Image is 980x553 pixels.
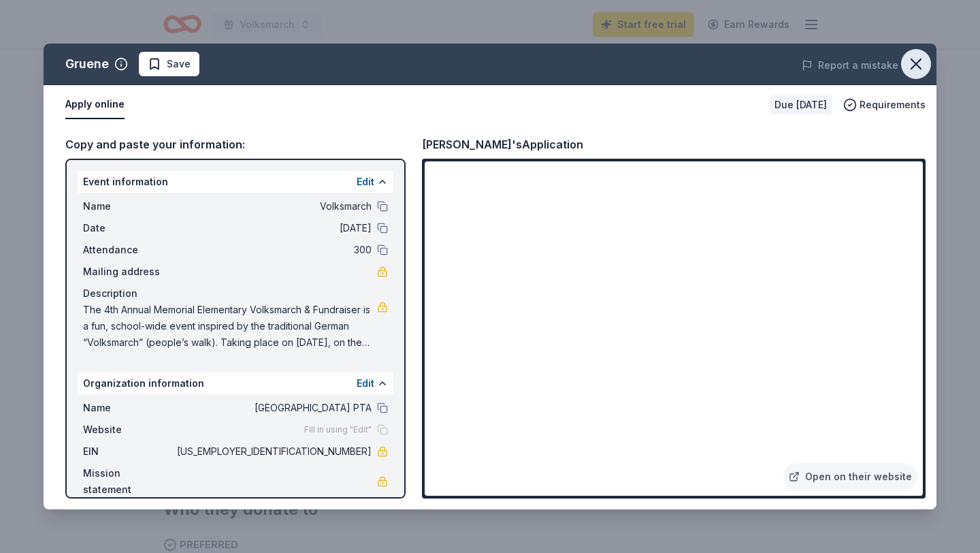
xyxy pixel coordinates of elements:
[83,198,174,215] span: Name
[83,264,174,280] span: Mailing address
[843,97,926,113] button: Requirements
[83,400,174,416] span: Name
[139,52,199,76] button: Save
[65,136,406,153] div: Copy and paste your information:
[83,242,174,258] span: Attendance
[167,56,191,72] span: Save
[65,91,125,119] button: Apply online
[174,198,372,215] span: Volksmarch
[802,57,898,74] button: Report a mistake
[83,220,174,236] span: Date
[78,171,393,193] div: Event information
[65,53,109,75] div: Gruene
[174,220,372,236] span: [DATE]
[83,302,377,351] span: The 4th Annual Memorial Elementary Volksmarch & Fundraiser is a fun, school-wide event inspired b...
[783,463,917,490] a: Open on their website
[83,285,388,302] div: Description
[769,95,832,114] div: Due [DATE]
[83,443,174,460] span: EIN
[83,465,174,498] span: Mission statement
[860,97,926,113] span: Requirements
[83,422,174,438] span: Website
[174,443,372,460] span: [US_EMPLOYER_IDENTIFICATION_NUMBER]
[78,373,393,394] div: Organization information
[422,136,583,153] div: [PERSON_NAME]'s Application
[174,400,372,416] span: [GEOGRAPHIC_DATA] PTA
[174,242,372,258] span: 300
[357,375,374,392] button: Edit
[357,174,374,190] button: Edit
[304,424,372,435] span: Fill in using "Edit"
